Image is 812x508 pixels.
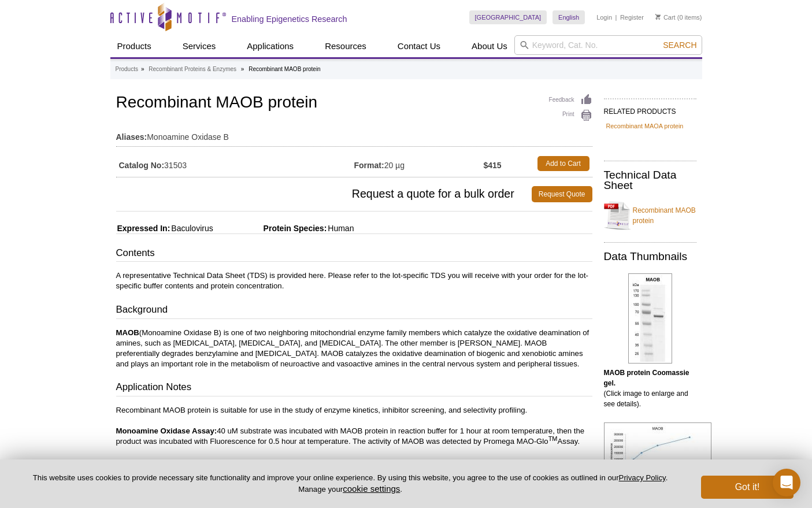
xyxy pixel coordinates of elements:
a: English [553,10,585,24]
a: About Us [465,35,514,57]
li: | [616,10,617,24]
h2: Data Thumbnails [604,251,696,262]
a: Request Quote [532,186,592,202]
span: Human [327,224,354,233]
a: Products [116,64,138,75]
a: Print [549,109,592,122]
span: Baculovirus [170,224,213,233]
button: Search [659,40,700,50]
strong: Format: [354,160,384,170]
a: Products [110,35,158,57]
a: Resources [318,35,373,57]
strong: MAOB [116,328,139,337]
h1: Recombinant MAOB protein [116,94,592,113]
p: Recombinant MAOB protein is suitable for use in the study of enzyme kinetics, inhibitor screening... [116,405,592,447]
h2: RELATED PRODUCTS [604,98,696,119]
li: » [141,66,144,72]
p: A representative Technical Data Sheet (TDS) is provided here. Please refer to the lot-specific TD... [116,270,592,291]
a: Feedback [549,94,592,106]
h3: Application Notes [116,380,592,396]
img: MAOB protein activity assay [604,422,711,487]
a: Contact Us [391,35,447,57]
div: Open Intercom Messenger [773,469,800,496]
span: Search [663,40,696,50]
img: MAOB protein Coomassie gel [628,273,672,364]
a: Recombinant Proteins & Enzymes [149,64,236,75]
h2: Enabling Epigenetics Research [232,14,347,24]
a: Privacy Policy [619,473,666,482]
button: Got it! [701,476,794,499]
b: MAOB protein Coomassie gel. [604,369,689,387]
sup: TM [548,435,558,442]
p: (Monoamine Oxidase B) is one of two neighboring mitochondrial enzyme family members which catalyz... [116,328,592,369]
h3: Background [116,303,592,319]
a: Recombinant MAOA protein [606,121,684,131]
td: 20 µg [354,153,484,174]
input: Keyword, Cat. No. [514,35,702,55]
button: cookie settings [343,484,400,494]
a: Add to Cart [537,156,589,171]
strong: Catalog No: [119,160,165,170]
td: 31503 [116,153,354,174]
p: (Click image to enlarge and see details). [604,368,696,409]
strong: Monoamine Oxidase Assay: [116,427,217,435]
a: Services [176,35,223,57]
strong: $415 [483,160,501,170]
h2: Technical Data Sheet [604,170,696,191]
img: Your Cart [655,14,661,20]
a: Applications [240,35,301,57]
a: Register [620,13,644,21]
h3: Protein Details [116,458,592,474]
strong: Aliases: [116,132,147,142]
span: Request a quote for a bulk order [116,186,532,202]
span: Expressed In: [116,224,170,233]
a: Cart [655,13,676,21]
a: Recombinant MAOB protein [604,198,696,233]
td: Monoamine Oxidase B [116,125,592,143]
h3: Contents [116,246,592,262]
a: [GEOGRAPHIC_DATA] [469,10,547,24]
a: Login [596,13,612,21]
span: Protein Species: [216,224,327,233]
p: This website uses cookies to provide necessary site functionality and improve your online experie... [18,473,682,495]
li: Recombinant MAOB protein [249,66,321,72]
li: » [241,66,244,72]
li: (0 items) [655,10,702,24]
